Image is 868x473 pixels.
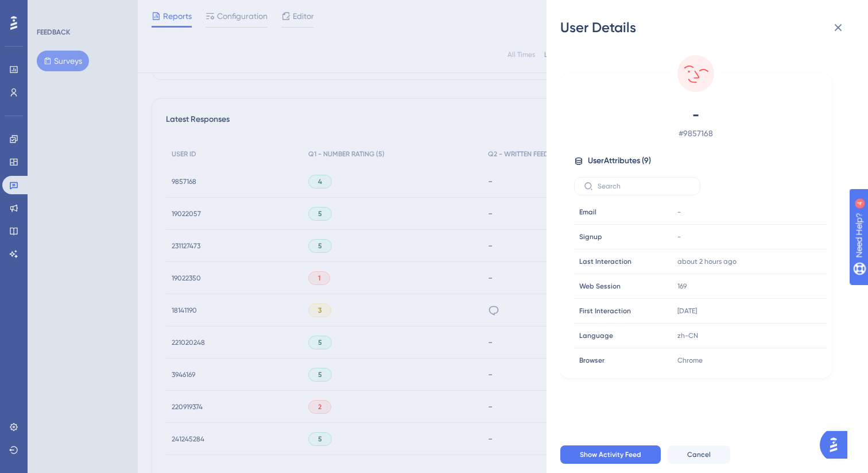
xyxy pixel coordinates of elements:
span: Browser [579,356,604,365]
input: Search [598,182,691,190]
button: Show Activity Feed [560,445,661,464]
span: Need Help? [27,3,72,17]
span: Show Activity Feed [580,450,641,459]
span: First Interaction [579,306,631,316]
span: - [677,207,681,217]
span: Signup [579,232,602,241]
span: Web Session [579,282,621,291]
span: zh-CN [677,331,698,340]
iframe: UserGuiding AI Assistant Launcher [820,428,854,462]
time: [DATE] [677,307,697,315]
div: 4 [80,6,83,15]
span: 169 [677,282,687,291]
button: Cancel [668,445,730,464]
div: User Details [560,18,854,37]
time: about 2 hours ago [677,257,737,266]
span: - [677,232,681,241]
span: - [595,106,797,124]
span: User Attributes ( 9 ) [588,154,651,168]
span: Last Interaction [579,257,631,266]
span: Cancel [687,450,711,459]
span: Language [579,331,613,340]
span: # 9857168 [595,126,797,140]
span: Email [579,207,596,217]
span: Chrome [677,356,703,365]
